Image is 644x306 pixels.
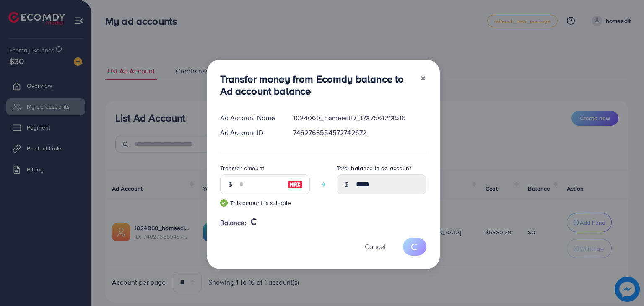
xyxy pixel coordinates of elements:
[213,128,287,137] div: Ad Account ID
[354,238,396,256] button: Cancel
[286,113,433,123] div: 1024060_homeedit7_1737561213516
[220,73,413,97] h3: Transfer money from Ecomdy balance to Ad account balance
[288,179,303,189] img: image
[365,242,386,251] span: Cancel
[337,164,411,172] label: Total balance in ad account
[220,164,264,172] label: Transfer amount
[220,199,310,207] small: This amount is suitable
[213,113,287,123] div: Ad Account Name
[286,128,433,137] div: 7462768554572742672
[220,218,247,228] span: Balance:
[220,199,228,207] img: guide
